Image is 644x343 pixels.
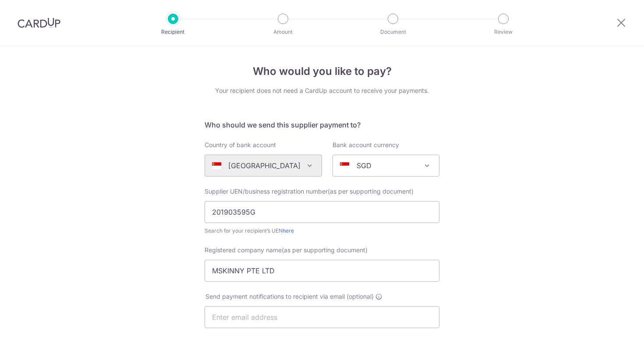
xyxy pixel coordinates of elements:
p: SGD [357,160,372,171]
p: Review [471,28,536,36]
h5: Who should we send this supplier payment to? [205,120,439,130]
label: Country of bank account [205,141,276,149]
div: Your recipient does not need a CardUp account to receive your payments. [205,86,439,95]
span: Send payment notifications to recipient via email (optional) [205,292,374,301]
span: SGD [333,155,439,176]
label: Bank account currency [333,141,399,149]
p: Document [361,28,425,36]
span: Supplier UEN/business registration number(as per supporting document) [205,187,414,195]
h4: Who would you like to pay? [205,64,439,79]
div: Search for your recipient’s UEN [205,226,439,235]
a: here [283,227,294,234]
span: SGD [333,155,439,177]
p: Amount [251,28,315,36]
iframe: Opens a widget where you can find more information [589,317,635,339]
input: Enter email address [205,306,439,328]
span: Registered company name(as per supporting document) [205,246,368,254]
p: Recipient [141,28,205,36]
img: CardUp [18,18,60,28]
